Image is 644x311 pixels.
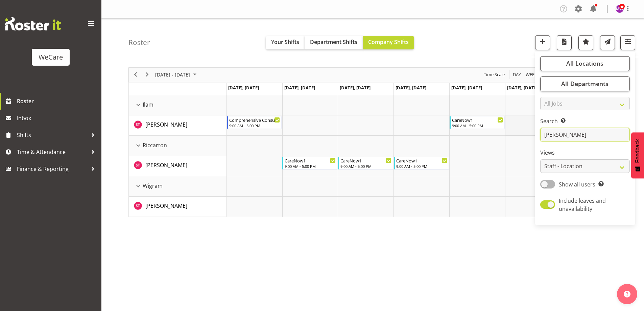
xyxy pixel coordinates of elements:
div: 9:00 AM - 5:00 PM [340,163,391,169]
div: CareNow1 [396,157,447,164]
span: [PERSON_NAME] [145,161,187,169]
div: Simone Turner"s event - CareNow1 Begin From Wednesday, September 10, 2025 at 9:00:00 AM GMT+12:00... [338,157,393,170]
a: [PERSON_NAME] [145,161,187,169]
span: [DATE], [DATE] [340,85,371,91]
button: Filter Shifts [620,35,635,50]
span: Ilam [143,101,153,109]
span: [DATE], [DATE] [228,85,259,91]
div: 9:00 AM - 5:00 PM [396,163,447,169]
td: Simone Turner resource [129,156,226,176]
span: Department Shifts [310,38,357,46]
button: September 2025 [154,70,199,79]
button: Time Scale [483,70,506,79]
div: CareNow1 [285,157,336,164]
td: Simone Turner resource [129,197,226,217]
div: 9:00 AM - 5:00 PM [452,123,503,128]
div: September 08 - 14, 2025 [153,68,200,82]
table: Timeline Week of September 8, 2025 [226,95,617,217]
button: Feedback - Show survey [631,132,644,178]
span: Shifts [17,130,88,140]
td: Ilam resource [129,95,226,115]
span: [DATE] - [DATE] [154,70,191,79]
span: Riccarton [143,141,167,149]
span: Wigram [143,182,163,190]
span: Day [512,70,522,79]
button: Department Shifts [305,36,363,49]
img: Rosterit website logo [5,17,61,30]
div: Simone Turner"s event - Comprehensive Consult Begin From Monday, September 8, 2025 at 9:00:00 AM ... [227,116,282,129]
td: Wigram resource [129,176,226,197]
td: Simone Turner resource [129,115,226,136]
button: Timeline Week [525,70,539,79]
span: Feedback [635,139,641,163]
button: Add a new shift [535,35,550,50]
div: Simone Turner"s event - CareNow1 Begin From Thursday, September 11, 2025 at 9:00:00 AM GMT+12:00 ... [394,157,449,170]
div: 9:00 AM - 5:00 PM [285,163,336,169]
span: Time & Attendance [17,147,88,157]
div: Timeline Week of September 8, 2025 [128,67,617,217]
button: Company Shifts [363,36,414,49]
div: previous period [130,68,141,82]
span: All Departments [561,80,609,88]
button: Send a list of all shifts for the selected filtered period to all rostered employees. [600,35,615,50]
span: [DATE], [DATE] [451,85,482,91]
button: Highlight an important date within the roster. [578,35,593,50]
button: Next [143,70,152,79]
button: Download a PDF of the roster according to the set date range. [557,35,572,50]
button: Timeline Day [512,70,522,79]
img: management-we-care10447.jpg [616,5,624,13]
button: All Departments [540,76,630,91]
input: Search [540,128,630,141]
img: help-xxl-2.png [624,291,630,297]
span: Week [525,70,538,79]
div: CareNow1 [340,157,391,164]
a: [PERSON_NAME] [145,120,187,129]
button: All Locations [540,56,630,71]
span: Company Shifts [368,38,409,46]
span: Inbox [17,113,98,123]
label: Views [540,149,630,157]
div: Simone Turner"s event - CareNow1 Begin From Tuesday, September 9, 2025 at 9:00:00 AM GMT+12:00 En... [282,157,337,170]
span: Show all users [559,181,595,188]
a: [PERSON_NAME] [145,202,187,210]
div: next period [141,68,153,82]
div: Comprehensive Consult [229,116,280,123]
span: Your Shifts [271,38,299,46]
span: All Locations [566,59,603,67]
span: [PERSON_NAME] [145,202,187,209]
div: Simone Turner"s event - CareNow1 Begin From Friday, September 12, 2025 at 9:00:00 AM GMT+12:00 En... [450,116,505,129]
span: [PERSON_NAME] [145,121,187,128]
span: Roster [17,96,98,106]
td: Riccarton resource [129,136,226,156]
label: Search [540,117,630,125]
div: WeCare [39,52,63,62]
div: CareNow1 [452,116,503,123]
span: Finance & Reporting [17,164,88,174]
span: Include leaves and unavailability [559,197,606,213]
button: Previous [131,70,140,79]
span: [DATE], [DATE] [507,85,538,91]
button: Your Shifts [266,36,305,49]
span: Time Scale [483,70,505,79]
span: [DATE], [DATE] [396,85,426,91]
div: 9:00 AM - 5:00 PM [229,123,280,128]
h4: Roster [128,39,150,46]
span: [DATE], [DATE] [284,85,315,91]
